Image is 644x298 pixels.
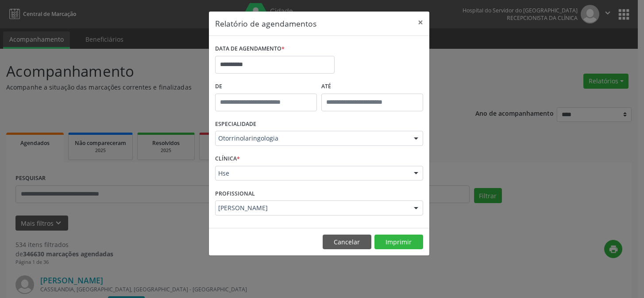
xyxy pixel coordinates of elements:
span: Otorrinolaringologia [218,134,405,143]
label: ESPECIALIDADE [215,118,256,131]
span: Hse [218,169,405,178]
span: [PERSON_NAME] [218,204,405,212]
label: DATA DE AGENDAMENTO [215,42,285,56]
label: De [215,80,317,94]
label: CLÍNICA [215,152,240,166]
button: Close [412,12,429,33]
button: Cancelar [323,235,371,250]
label: PROFISSIONAL [215,187,255,200]
label: ATÉ [321,80,423,94]
h5: Relatório de agendamentos [215,18,316,29]
button: Imprimir [374,235,423,250]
